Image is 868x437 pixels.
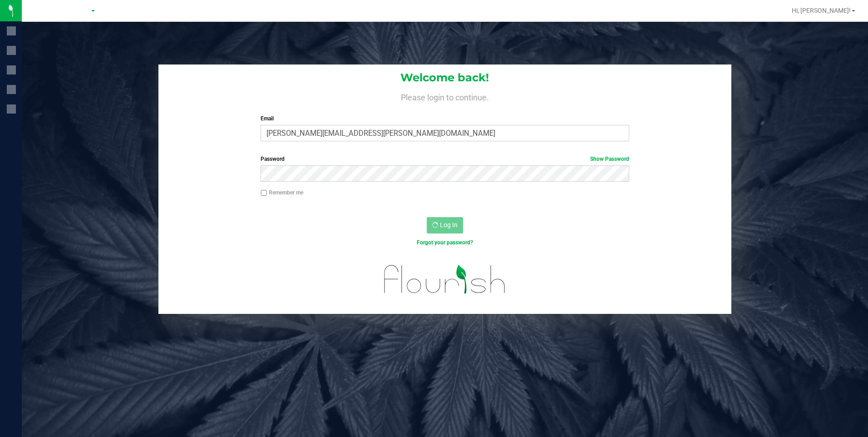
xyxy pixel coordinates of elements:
[417,239,473,246] a: Forgot your password?
[792,7,851,14] span: Hi, [PERSON_NAME]!
[440,221,458,228] span: Log In
[158,91,732,102] h4: Please login to continue.
[373,256,517,303] img: flourish_logo.svg
[261,114,629,123] label: Email
[427,217,463,233] button: Log In
[261,156,285,162] span: Password
[158,72,732,84] h1: Welcome back!
[590,156,629,162] a: Show Password
[261,190,267,196] input: Remember me
[261,189,303,197] label: Remember me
